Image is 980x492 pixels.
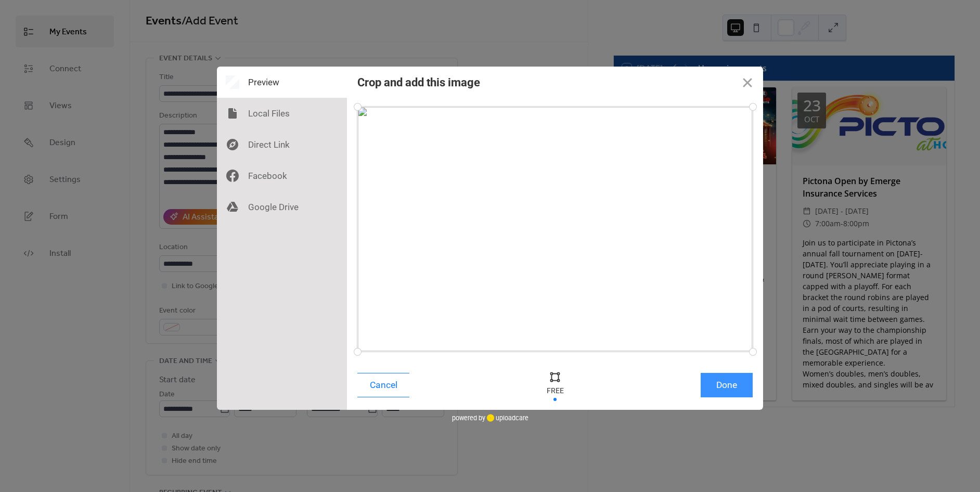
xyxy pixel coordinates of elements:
[452,410,528,425] div: powered by
[357,76,480,89] div: Crop and add this image
[485,414,528,422] a: uploadcare
[701,373,753,397] button: Done
[217,191,347,223] div: Google Drive
[732,67,763,98] button: Close
[217,129,347,160] div: Direct Link
[217,98,347,129] div: Local Files
[357,373,409,397] button: Cancel
[217,160,347,191] div: Facebook
[217,67,347,98] div: Preview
